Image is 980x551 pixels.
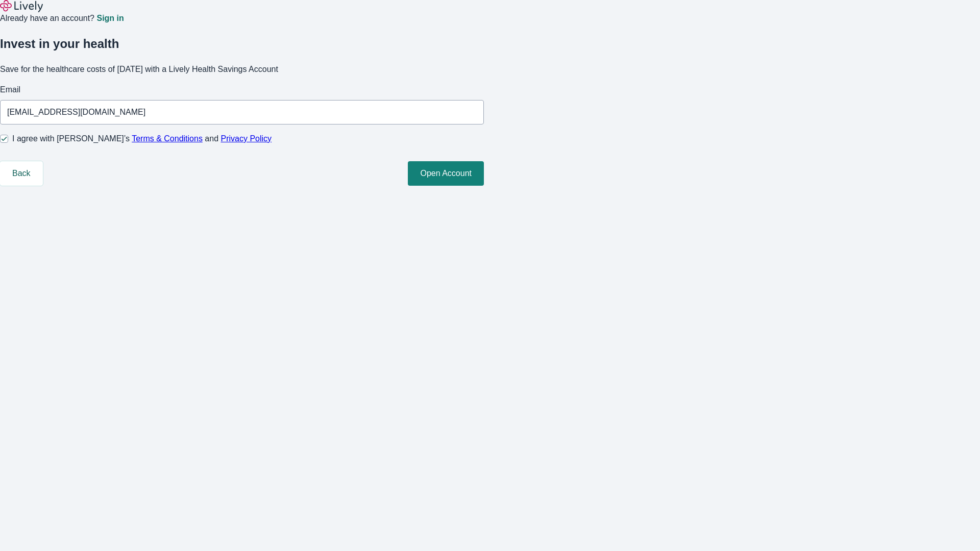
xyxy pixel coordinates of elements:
a: Terms & Conditions [132,134,203,143]
button: Open Account [408,161,484,186]
span: I agree with [PERSON_NAME]’s and [12,133,272,145]
a: Privacy Policy [221,134,272,143]
a: Sign in [96,14,124,22]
